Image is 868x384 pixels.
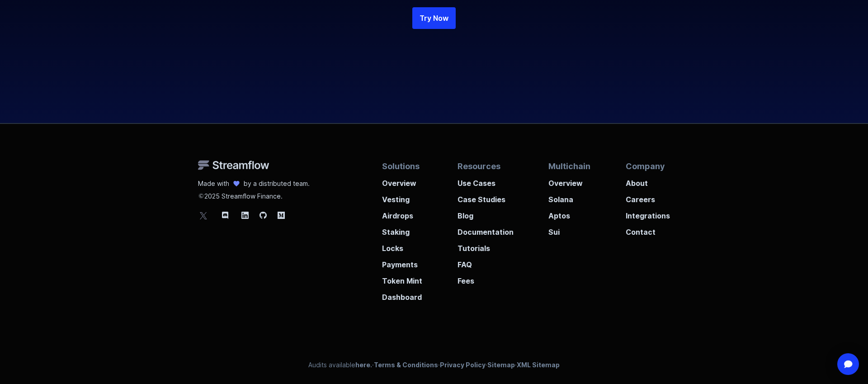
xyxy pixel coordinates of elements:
[308,360,560,370] p: Audits available · · · ·
[458,172,514,189] a: Use Cases
[626,172,670,189] a: About
[382,205,422,221] a: Airdrops
[440,361,486,369] a: Privacy Policy
[626,205,670,221] a: Integrations
[412,7,456,29] a: Try Now
[458,254,514,270] a: FAQ
[458,270,514,286] a: Fees
[382,286,422,303] a: Dashboard
[382,189,422,205] a: Vesting
[517,361,560,369] a: XML Sitemap
[198,160,269,170] img: Streamflow Logo
[548,221,590,237] a: Sui
[244,179,310,188] p: by a distributed team.
[626,221,670,237] a: Contact
[458,221,514,237] a: Documentation
[548,172,590,189] a: Overview
[198,188,310,201] p: 2025 Streamflow Finance.
[626,189,670,205] a: Careers
[458,189,514,205] a: Case Studies
[382,254,422,270] a: Payments
[382,160,422,172] p: Solutions
[626,160,670,172] p: Company
[548,160,590,172] p: Multichain
[382,237,422,254] a: Locks
[458,160,514,172] p: Resources
[198,179,229,188] p: Made with
[458,237,514,254] a: Tutorials
[355,361,372,369] a: here.
[548,189,590,205] a: Solana
[374,361,438,369] a: Terms & Conditions
[548,205,590,221] a: Aptos
[382,221,422,237] a: Staking
[382,172,422,189] a: Overview
[382,270,422,286] a: Token Mint
[837,353,859,375] div: Open Intercom Messenger
[458,205,514,221] a: Blog
[487,361,515,369] a: Sitemap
